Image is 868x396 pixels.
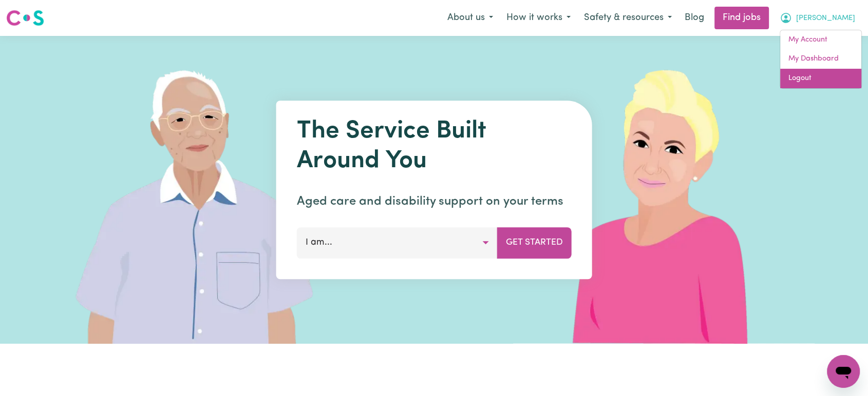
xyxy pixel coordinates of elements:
[297,117,572,176] h1: The Service Built Around You
[796,13,855,24] span: [PERSON_NAME]
[678,7,710,29] a: Blog
[714,7,769,29] a: Find jobs
[6,6,44,30] a: Careseekers logo
[497,227,572,258] button: Get Started
[577,7,678,29] button: Safety & resources
[500,7,577,29] button: How it works
[780,30,862,89] div: My Account
[780,69,861,88] a: Logout
[6,9,44,27] img: Careseekers logo
[773,7,862,29] button: My Account
[827,355,860,388] iframe: Button to launch messaging window
[297,227,498,258] button: I am...
[780,30,861,50] a: My Account
[297,192,572,211] p: Aged care and disability support on your terms
[441,7,500,29] button: About us
[780,49,861,69] a: My Dashboard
